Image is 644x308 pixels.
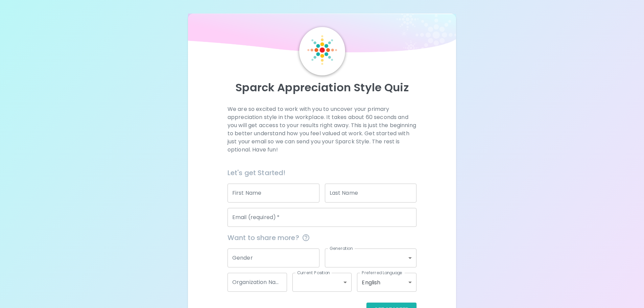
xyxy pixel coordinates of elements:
[188,14,456,56] img: wave
[228,167,416,178] h6: Let's get Started!
[330,245,353,251] label: Generation
[362,270,402,276] label: Preferred Language
[357,273,416,292] div: English
[228,105,416,154] p: We are so excited to work with you to uncover your primary appreciation style in the workplace. I...
[196,81,448,94] p: Sparck Appreciation Style Quiz
[228,232,416,243] span: Want to share more?
[302,234,310,242] svg: This information is completely confidential and only used for aggregated appreciation studies at ...
[307,35,337,65] img: Sparck Logo
[297,270,330,276] label: Current Position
